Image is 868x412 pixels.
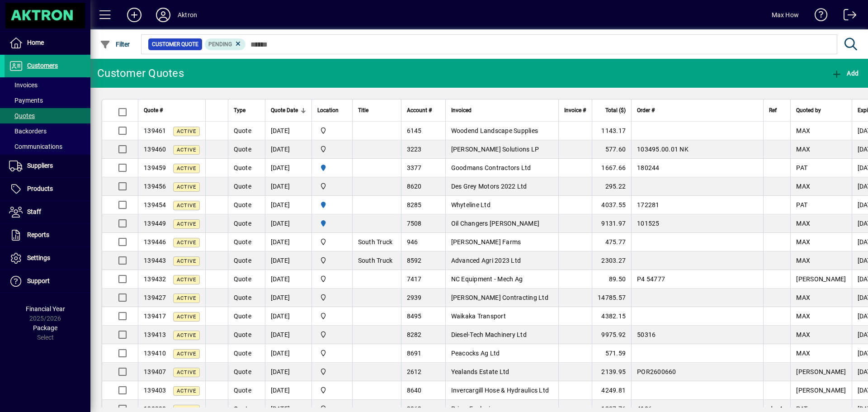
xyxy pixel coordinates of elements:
span: Quote [234,368,251,375]
span: MAX [796,331,810,338]
span: Settings [27,254,50,261]
span: 8285 [407,201,422,208]
span: Products [27,185,53,192]
a: Backorders [5,123,90,139]
span: Central [317,293,347,303]
span: Peacocks Ag Ltd [451,350,500,357]
div: Invoiced [451,105,553,115]
span: [PERSON_NAME] [796,387,846,394]
span: Quote [234,275,251,283]
div: Title [358,105,396,115]
span: MAX [796,220,810,227]
td: [DATE] [265,159,311,177]
span: Filter [100,41,130,48]
span: Invoiced [451,105,472,115]
span: POR2600660 [637,368,676,375]
td: [DATE] [265,344,311,363]
span: Add [831,70,859,77]
a: Communications [5,139,90,154]
span: Quote [234,183,251,190]
span: Active [177,258,196,264]
span: Support [27,277,50,284]
td: 4249.81 [592,381,631,400]
a: Staff [5,201,90,223]
span: Active [177,203,196,208]
span: 946 [407,238,418,246]
span: Central [317,274,347,284]
span: Woodend Landscape Supplies [451,127,538,134]
span: 7508 [407,220,422,227]
a: Products [5,178,90,200]
span: 172281 [637,201,660,208]
span: 7417 [407,275,422,283]
span: MAX [796,294,810,301]
span: 101525 [637,220,660,227]
a: Quotes [5,108,90,123]
span: 8691 [407,350,422,357]
a: Settings [5,247,90,270]
a: Logout [837,2,857,31]
button: Add [829,65,861,81]
span: PAT [796,201,807,208]
span: HAMILTON [317,200,347,210]
button: Profile [149,7,178,23]
td: [DATE] [265,289,311,307]
span: NC Equipment - Mech Ag [451,275,523,283]
div: Max How [772,8,799,22]
span: [PERSON_NAME] [796,275,846,283]
button: Add [120,7,149,23]
td: [DATE] [265,214,311,233]
span: Central [317,311,347,321]
span: 139449 [144,220,166,227]
span: Suppliers [27,162,53,169]
span: Staff [27,208,41,215]
span: Location [317,105,339,115]
span: Quote [234,257,251,264]
td: 4037.55 [592,196,631,214]
td: 1143.17 [592,122,631,140]
div: Quoted by [796,105,846,115]
span: Quote [234,220,251,227]
a: Suppliers [5,155,90,177]
span: Central [317,348,347,358]
span: MAX [796,350,810,357]
div: Ref [769,105,785,115]
span: Active [177,147,196,153]
span: Quote [234,146,251,153]
span: 139407 [144,368,166,375]
span: MAX [796,257,810,264]
td: [DATE] [265,307,311,326]
span: Package [33,324,57,331]
span: Quote [234,313,251,320]
td: 9131.97 [592,214,631,233]
span: Invoices [9,81,38,89]
span: MAX [796,238,810,246]
span: 8592 [407,257,422,264]
td: [DATE] [265,270,311,289]
td: [DATE] [265,233,311,251]
span: Diesel-Tech Machinery Ltd [451,331,527,338]
span: Title [358,105,368,115]
span: 103495.00.01 NK [637,146,689,153]
span: Order # [637,105,655,115]
span: South Truck [358,238,393,246]
span: 139432 [144,275,166,283]
span: 2939 [407,294,422,301]
span: Reports [27,231,49,238]
span: Customers [27,62,58,69]
span: 8495 [407,313,422,320]
span: P4 54777 [637,275,665,283]
div: Quote Date [271,105,306,115]
span: Active [177,184,196,190]
td: 9975.92 [592,326,631,344]
span: 139446 [144,238,166,246]
span: 8620 [407,183,422,190]
span: Central [317,385,347,395]
span: 180244 [637,164,660,171]
span: MAX [796,183,810,190]
td: [DATE] [265,196,311,214]
span: Type [234,105,245,115]
span: Quote Date [271,105,298,115]
span: 139417 [144,313,166,320]
span: Active [177,332,196,338]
